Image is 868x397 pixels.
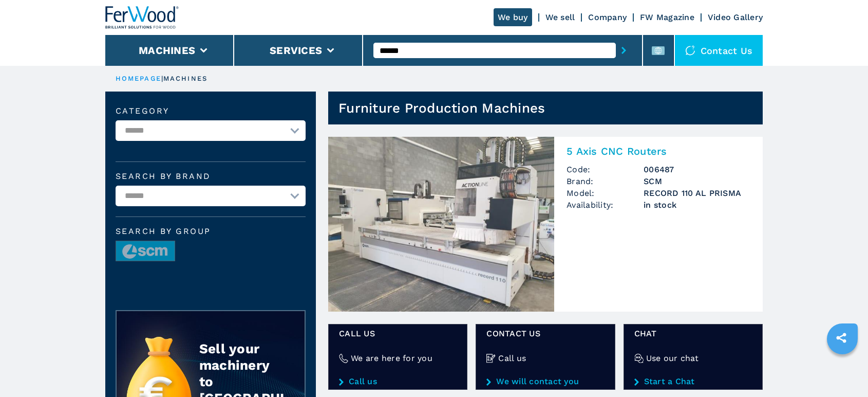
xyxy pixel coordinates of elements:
[116,107,306,115] label: Category
[644,187,750,199] h3: RECORD 110 AL PRISMA
[646,352,699,364] h4: Use our chat
[634,328,752,339] span: Chat
[339,354,348,363] img: We are here for you
[486,377,604,386] a: We will contact you
[328,137,763,312] a: 5 Axis CNC Routers SCM RECORD 110 AL PRISMA5 Axis CNC RoutersCode:006487Brand:SCMModel:RECORD 110...
[339,377,457,386] a: Call us
[339,328,457,339] span: Call us
[824,351,860,389] iframe: Chat
[644,164,750,175] h3: 006487
[351,352,432,364] h4: We are here for you
[567,199,644,211] span: Availability:
[640,12,694,22] a: FW Magazine
[708,12,763,22] a: Video Gallery
[588,12,627,22] a: Company
[161,75,163,82] span: |
[567,145,750,157] h2: 5 Axis CNC Routers
[644,199,750,211] span: in stock
[567,164,644,175] span: Code:
[328,137,554,312] img: 5 Axis CNC Routers SCM RECORD 110 AL PRISMA
[139,44,195,57] button: Machines
[644,175,750,187] h3: SCM
[486,354,496,363] img: Call us
[634,377,752,386] a: Start a Chat
[116,172,306,181] label: Search by brand
[545,12,575,22] a: We sell
[163,74,207,83] p: machines
[270,44,322,57] button: Services
[338,100,545,116] h1: Furniture Production Machines
[567,187,644,199] span: Model:
[675,35,763,66] div: Contact us
[494,8,532,26] a: We buy
[828,325,854,351] a: sharethis
[634,354,644,363] img: Use our chat
[105,6,179,29] img: Ferwood
[498,352,526,364] h4: Call us
[116,227,306,236] span: Search by group
[685,45,695,56] img: Contact us
[616,39,632,62] button: submit-button
[486,328,604,339] span: CONTACT US
[116,241,175,262] img: image
[567,175,644,187] span: Brand:
[116,75,161,82] a: HOMEPAGE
